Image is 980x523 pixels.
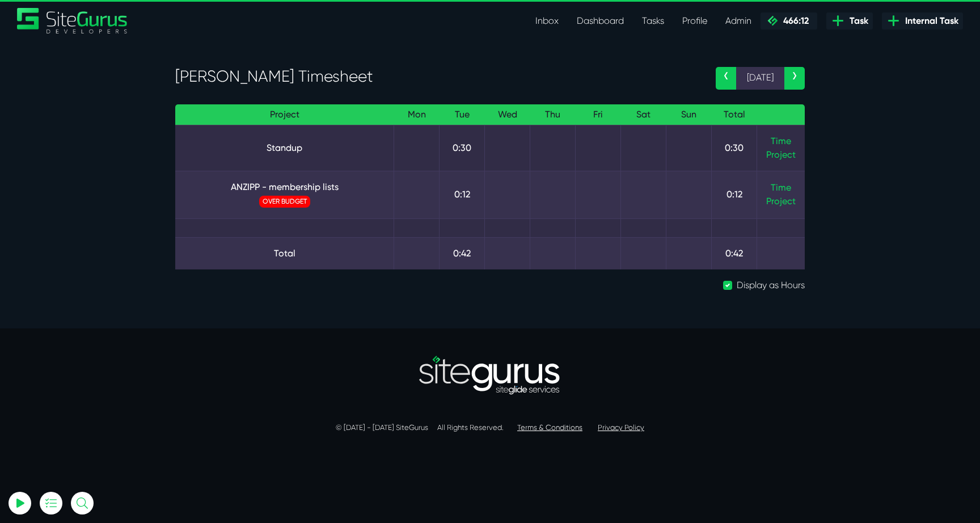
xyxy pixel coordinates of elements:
label: Display as Hours [737,279,805,292]
p: © [DATE] - [DATE] SiteGurus All Rights Reserved. [175,422,805,433]
th: Sat [621,104,666,125]
a: ‹ [716,67,736,90]
th: Thu [530,104,576,125]
span: 466:12 [779,15,809,26]
span: [DATE] [736,67,784,90]
h3: [PERSON_NAME] Timesheet [175,67,699,86]
a: Admin [716,10,761,32]
span: OVER BUDGET [259,196,310,208]
th: Fri [576,104,621,125]
a: Dashboard [568,10,633,32]
a: Profile [673,10,716,32]
a: › [784,67,805,90]
img: Sitegurus Logo [17,8,128,33]
th: Mon [394,104,440,125]
a: Privacy Policy [598,423,644,432]
td: 0:12 [712,171,757,218]
th: Sun [666,104,712,125]
a: 466:12 [761,12,817,29]
th: Project [175,104,394,125]
a: Project [766,195,796,208]
td: 0:42 [712,237,757,269]
a: Inbox [526,10,568,32]
a: Project [766,148,796,162]
a: Time [771,136,791,146]
td: 0:30 [440,125,485,171]
a: SiteGurus [17,8,128,33]
a: Tasks [633,10,673,32]
a: Internal Task [882,12,963,29]
td: 0:30 [712,125,757,171]
th: Wed [485,104,530,125]
a: Task [826,12,873,29]
a: Standup [184,141,385,155]
th: Total [712,104,757,125]
a: Terms & Conditions [517,423,582,432]
td: 0:12 [440,171,485,218]
span: Task [845,14,868,28]
th: Tue [440,104,485,125]
td: Total [175,237,394,269]
td: 0:42 [440,237,485,269]
span: Internal Task [901,14,958,28]
a: ANZIPP - membership lists [184,180,385,194]
a: Time [771,182,791,193]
